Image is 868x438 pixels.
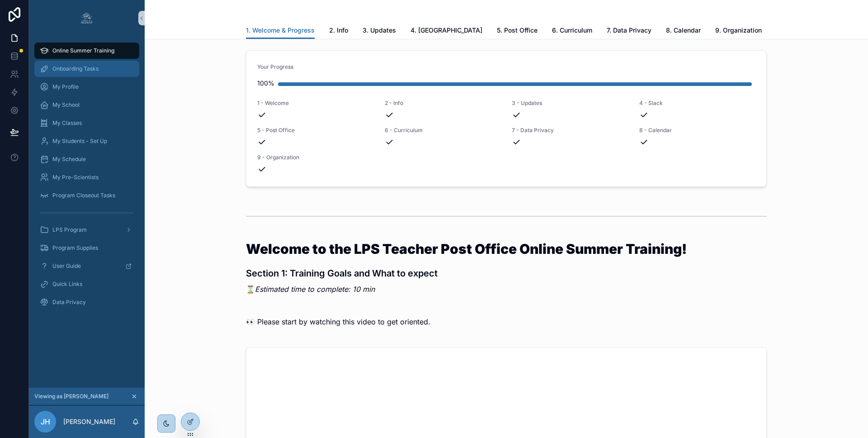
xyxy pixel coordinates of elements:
[29,36,145,322] div: scrollable content
[52,262,81,270] span: User Guide
[52,226,87,233] span: LPS Program
[666,26,701,35] span: 8. Calendar
[329,22,348,40] a: 2. Info
[34,169,139,186] a: My Pre-Scientists
[329,26,348,35] span: 2. Info
[246,22,315,39] a: 1. Welcome & Progress
[52,299,86,306] span: Data Privacy
[34,393,108,400] span: Viewing as [PERSON_NAME]
[497,26,538,35] span: 5. Post Office
[246,26,315,35] span: 1. Welcome & Progress
[715,22,762,40] a: 9. Organization
[246,242,767,256] h1: Welcome to the LPS Teacher Post Office Online Summer Training!
[607,22,651,40] a: 7. Data Privacy
[607,26,651,35] span: 7. Data Privacy
[34,43,139,59] a: Online Summer Training
[34,97,139,113] a: My School
[52,138,107,145] span: My Students - Set Up
[52,47,114,54] span: Online Summer Training
[257,100,374,107] span: 1 - Welcome
[52,101,80,109] span: My School
[246,267,767,280] h3: Section 1: Training Goals and What to expect
[34,222,139,238] a: LPS Program
[52,156,86,163] span: My Schedule
[512,127,628,134] span: 7 - Data Privacy
[52,119,82,127] span: My Classes
[80,11,94,25] img: App logo
[52,192,115,199] span: Program Closeout Tasks
[246,316,767,327] p: 👀 Please start by watching this video to get oriented.
[363,22,396,40] a: 3. Updates
[34,276,139,292] a: Quick Links
[257,154,374,161] span: 9 - Organization
[34,187,139,204] a: Program Closeout Tasks
[497,22,538,40] a: 5. Post Office
[34,61,139,77] a: Onboarding Tasks
[385,100,501,107] span: 2 - Info
[639,127,756,134] span: 8 - Calendar
[63,417,115,426] p: [PERSON_NAME]
[34,294,139,310] a: Data Privacy
[52,244,98,252] span: Program Supplies
[666,22,701,40] a: 8. Calendar
[257,127,374,134] span: 5 - Post Office
[363,26,396,35] span: 3. Updates
[385,127,501,134] span: 6 - Curriculum
[512,100,628,107] span: 3 - Updates
[552,26,592,35] span: 6. Curriculum
[639,100,756,107] span: 4 - Slack
[34,151,139,167] a: My Schedule
[34,240,139,256] a: Program Supplies
[34,258,139,274] a: User Guide
[34,79,139,95] a: My Profile
[52,83,79,90] span: My Profile
[52,65,99,72] span: Onboarding Tasks
[34,115,139,131] a: My Classes
[255,285,375,294] em: Estimated time to complete: 10 min
[410,26,482,35] span: 4. [GEOGRAPHIC_DATA]
[552,22,592,40] a: 6. Curriculum
[34,133,139,149] a: My Students - Set Up
[257,63,755,71] span: Your Progress
[246,284,767,295] p: ⌛
[715,26,762,35] span: 9. Organization
[41,416,50,427] span: JH
[410,22,482,40] a: 4. [GEOGRAPHIC_DATA]
[52,281,82,288] span: Quick Links
[52,174,99,181] span: My Pre-Scientists
[257,74,274,92] div: 100%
